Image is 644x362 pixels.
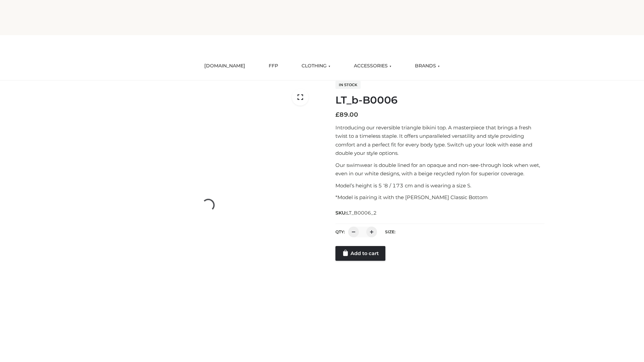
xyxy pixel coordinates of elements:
span: £ [335,111,339,118]
span: SKU: [335,209,377,217]
a: BRANDS [410,59,445,73]
label: Size: [385,229,395,234]
p: Our swimwear is double lined for an opaque and non-see-through look when wet, even in our white d... [335,161,544,178]
bdi: 89.00 [335,111,358,118]
a: FFP [264,59,283,73]
span: In stock [335,81,361,89]
a: ACCESSORIES [349,59,396,73]
p: *Model is pairing it with the [PERSON_NAME] Classic Bottom [335,193,544,202]
p: Model’s height is 5 ‘8 / 173 cm and is wearing a size S. [335,181,544,190]
label: QTY: [335,229,345,234]
a: [DOMAIN_NAME] [199,59,250,73]
a: Add to cart [335,246,385,261]
p: Introducing our reversible triangle bikini top. A masterpiece that brings a fresh twist to a time... [335,123,544,158]
a: CLOTHING [297,59,335,73]
span: LT_B0006_2 [346,210,377,216]
h1: LT_b-B0006 [335,94,544,106]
